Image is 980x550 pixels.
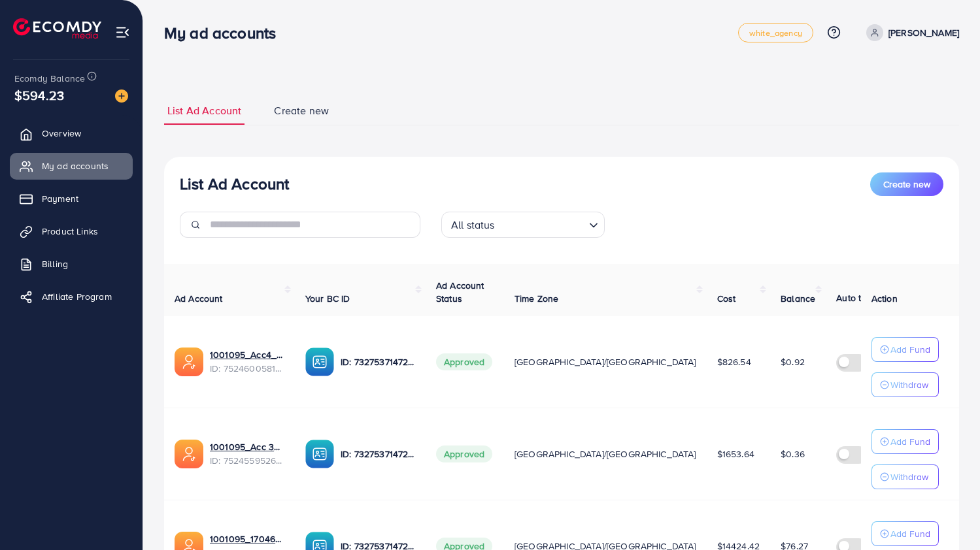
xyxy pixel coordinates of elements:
span: Time Zone [515,292,558,305]
a: [PERSON_NAME] [861,24,959,41]
p: [PERSON_NAME] [888,25,959,40]
img: ic-ba-acc.ded83a64.svg [305,440,334,468]
button: Add Fund [871,337,939,362]
img: ic-ads-acc.e4c84228.svg [175,348,203,376]
p: Add Fund [890,526,930,542]
button: Create new [870,172,943,196]
a: 1001095_Acc4_1751957612300 [210,348,284,361]
button: Withdraw [871,372,939,397]
span: $594.23 [14,86,64,105]
a: Overview [10,120,133,146]
p: ID: 7327537147282571265 [341,354,415,370]
span: Action [871,292,898,305]
a: Affiliate Program [10,283,133,310]
p: Add Fund [890,434,930,449]
span: Affiliate Program [42,290,112,303]
span: Balance [781,292,815,305]
span: Approved [436,353,492,370]
a: Payment [10,186,133,212]
div: <span class='underline'>1001095_Acc4_1751957612300</span></br>7524600581361696769 [210,348,284,375]
span: Create new [883,178,930,191]
div: Search for option [441,212,605,238]
a: 1001095_1704607619722 [210,532,284,545]
img: menu [115,25,130,40]
img: image [115,89,128,103]
a: My ad accounts [10,153,133,179]
span: Create new [274,103,329,118]
span: Overview [42,127,81,140]
p: ID: 7327537147282571265 [341,446,415,462]
img: ic-ba-acc.ded83a64.svg [305,348,334,376]
button: Withdraw [871,464,939,489]
div: <span class='underline'>1001095_Acc 3_1751948238983</span></br>7524559526306070535 [210,440,284,467]
button: Add Fund [871,521,939,546]
span: $1653.64 [717,447,754,461]
span: Ad Account Status [436,279,484,305]
span: [GEOGRAPHIC_DATA]/[GEOGRAPHIC_DATA] [515,447,696,461]
span: Cost [717,292,736,305]
span: ID: 7524600581361696769 [210,362,284,375]
span: Your BC ID [305,292,350,305]
span: All status [448,216,498,235]
span: Ad Account [175,292,223,305]
img: logo [13,18,101,39]
span: $0.36 [781,447,805,461]
span: Product Links [42,225,98,238]
span: Approved [436,445,492,462]
a: white_agency [738,23,813,42]
span: $826.54 [717,355,751,368]
h3: My ad accounts [164,24,286,42]
a: 1001095_Acc 3_1751948238983 [210,440,284,453]
h3: List Ad Account [180,174,289,193]
p: Add Fund [890,342,930,357]
span: Ecomdy Balance [14,72,85,85]
p: Withdraw [890,469,928,485]
span: ID: 7524559526306070535 [210,454,284,467]
span: [GEOGRAPHIC_DATA]/[GEOGRAPHIC_DATA] [515,355,696,368]
span: Billing [42,257,68,270]
span: My ad accounts [42,159,109,172]
p: Auto top-up [836,290,885,306]
span: Payment [42,192,78,205]
iframe: Chat [924,491,970,540]
button: Add Fund [871,429,939,454]
p: Withdraw [890,377,928,393]
span: $0.92 [781,355,805,368]
a: Billing [10,251,133,277]
a: Product Links [10,218,133,244]
img: ic-ads-acc.e4c84228.svg [175,440,203,468]
span: List Ad Account [167,103,241,118]
input: Search for option [499,213,584,235]
span: white_agency [749,29,802,37]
